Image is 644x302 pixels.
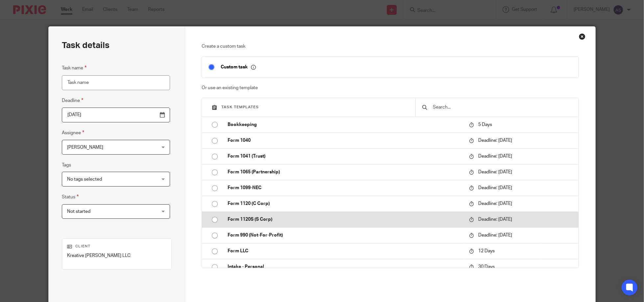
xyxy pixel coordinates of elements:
[67,244,167,249] p: Client
[62,129,84,137] label: Assignee
[432,104,572,111] input: Search...
[228,216,462,223] p: Form 1120S (S Corp)
[478,201,512,206] span: Deadline: [DATE]
[478,186,512,190] span: Deadline: [DATE]
[228,200,462,207] p: Form 1120 (C Corp)
[221,105,259,109] span: Task templates
[478,154,512,159] span: Deadline: [DATE]
[228,137,462,144] p: Form 1040
[62,75,170,90] input: Task name
[202,85,579,91] p: Or use an existing template
[62,64,87,72] label: Task name
[478,122,492,127] span: 5 Days
[228,121,462,128] p: Bookkeeping
[228,153,462,160] p: Form 1041 (Trust)
[202,43,579,50] p: Create a custom task
[62,162,71,168] label: Tags
[228,248,462,254] p: Form LLC
[478,249,495,253] span: 12 Days
[478,217,512,222] span: Deadline: [DATE]
[62,108,170,122] input: Pick a date
[62,193,79,201] label: Status
[62,97,83,104] label: Deadline
[67,145,103,150] span: [PERSON_NAME]
[478,138,512,143] span: Deadline: [DATE]
[228,169,462,175] p: Form 1065 (Partnership)
[221,64,256,70] p: Custom task
[478,264,495,269] span: 30 Days
[478,170,512,174] span: Deadline: [DATE]
[67,177,102,182] span: No tags selected
[62,40,110,51] h2: Task details
[228,232,462,239] p: Form 990 (Not-For-Profit)
[67,209,90,214] span: Not started
[228,264,462,270] p: Intake - Personal
[478,233,512,238] span: Deadline: [DATE]
[579,33,585,40] div: Close this dialog window
[228,185,462,191] p: Form 1099-NEC
[67,252,167,259] p: Kreative [PERSON_NAME] LLC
